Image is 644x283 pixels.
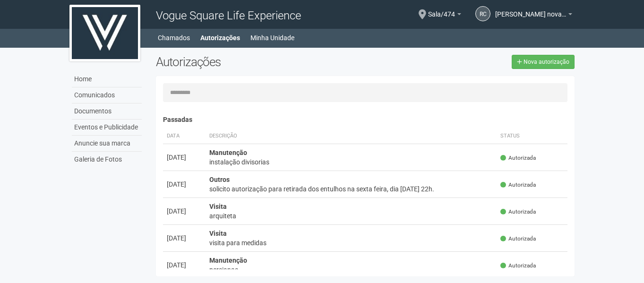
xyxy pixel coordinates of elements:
th: Status [497,129,567,144]
img: logo.jpg [69,5,140,61]
strong: Visita [209,203,227,210]
div: [DATE] [167,206,202,216]
span: Vogue Square Life Experience [156,9,301,22]
a: Chamados [158,31,190,44]
a: Documentos [72,103,142,120]
span: Autorizada [500,181,536,189]
span: Autorizada [500,235,536,243]
span: Autorizada [500,154,536,162]
a: Sala/474 [428,12,461,19]
strong: Visita [209,230,227,237]
a: Galeria de Fotos [72,152,142,167]
div: [DATE] [167,233,202,243]
th: Data [163,129,206,144]
span: Sala/474 [428,1,455,18]
span: Nova autorização [524,59,569,65]
a: Nova autorização [512,55,575,69]
a: Anuncie sua marca [72,136,142,152]
strong: Manutenção [209,257,247,264]
span: Autorizada [500,208,536,216]
h2: Autorizações [156,55,358,69]
div: solicito autorização para retirada dos entulhos na sexta feira, dia [DATE] 22h. [209,184,493,194]
a: Minha Unidade [250,31,294,44]
div: [DATE] [167,180,202,189]
a: Home [72,71,142,87]
span: Autorizada [500,262,536,270]
a: Eventos e Publicidade [72,120,142,136]
a: [PERSON_NAME] novaes [495,12,572,19]
a: Comunicados [72,87,142,103]
div: arquiteta [209,211,493,221]
div: [DATE] [167,153,202,162]
div: persianas [209,265,493,274]
th: Descrição [206,129,497,144]
div: [DATE] [167,260,202,270]
div: visita para medidas [209,238,493,248]
a: rc [475,6,490,21]
a: Autorizações [200,31,240,44]
div: instalação divisorias [209,157,493,167]
strong: Outros [209,176,230,183]
strong: Manutenção [209,149,247,156]
h4: Passadas [163,116,568,123]
span: renato coutinho novaes [495,1,566,18]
